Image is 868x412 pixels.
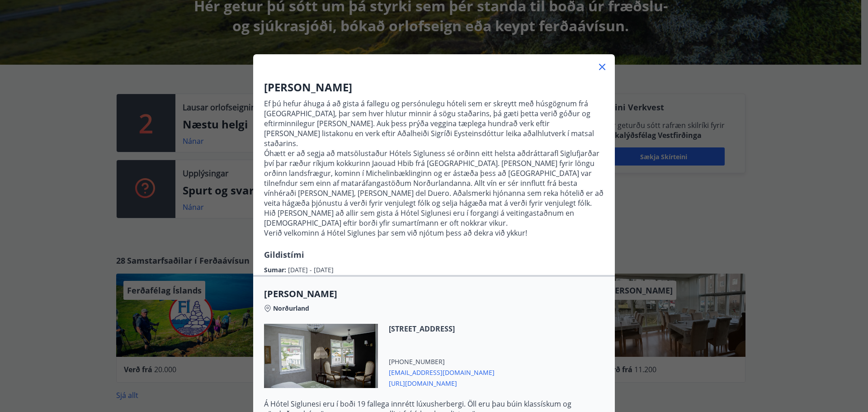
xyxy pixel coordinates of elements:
[264,265,288,274] span: Sumar :
[273,304,309,313] span: Norðurland
[389,377,495,388] span: [URL][DOMAIN_NAME]
[264,288,604,300] span: [PERSON_NAME]
[264,99,604,148] p: Ef þú hefur áhuga á að gista á fallegu og persónulegu hóteli sem er skreytt með húsgögnum frá [GE...
[389,366,495,377] span: [EMAIL_ADDRESS][DOMAIN_NAME]
[264,228,604,238] p: Verið velkominn á Hótel Siglunes þar sem við njótum þess að dekra við ykkur!
[389,357,495,366] span: [PHONE_NUMBER]
[288,265,334,274] span: [DATE] - [DATE]
[264,148,604,228] p: Óhætt er að segja að matsölustaður Hótels Sigluness sé orðinn eitt helsta aðdráttarafl Siglufjarð...
[264,249,304,260] span: Gildistími
[389,324,495,334] span: [STREET_ADDRESS]
[264,80,604,95] h3: [PERSON_NAME]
